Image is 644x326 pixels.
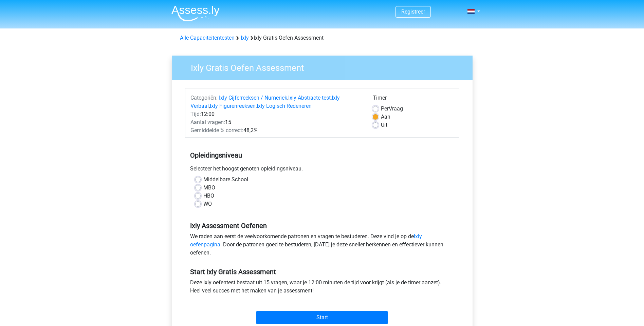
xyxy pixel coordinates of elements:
div: Deze Ixly oefentest bestaat uit 15 vragen, waar je 12:00 minuten de tijd voor krijgt (als je de t... [185,279,459,298]
label: Middelbare School [203,176,248,184]
span: Aantal vragen: [190,119,225,125]
label: MBO [203,184,215,192]
label: Vraag [381,105,403,113]
span: Gemiddelde % correct: [190,127,243,134]
span: Categoriën: [190,95,218,101]
label: WO [203,200,212,208]
h3: Ixly Gratis Oefen Assessment [183,60,467,73]
a: Alle Capaciteitentesten [180,35,235,41]
div: , , , , [185,94,368,110]
div: Ixly Gratis Oefen Assessment [177,34,467,42]
a: Ixly Logisch Redeneren [257,103,312,109]
span: Tijd: [190,111,201,117]
a: Ixly Cijferreeksen / Numeriek [219,95,287,101]
a: Ixly Figurenreeksen [210,103,256,109]
div: Selecteer het hoogst genoten opleidingsniveau. [185,165,459,176]
h5: Start Ixly Gratis Assessment [190,268,454,276]
span: Per [381,105,389,112]
a: Ixly Abstracte test [288,95,331,101]
label: Uit [381,121,387,129]
img: Assessly [171,5,220,21]
div: We raden aan eerst de veelvoorkomende patronen en vragen te bestuderen. Deze vind je op de . Door... [185,232,459,260]
h5: Ixly Assessment Oefenen [190,222,454,230]
div: 15 [185,118,368,126]
div: 48,2% [185,126,368,135]
a: Registreer [401,8,425,15]
div: Timer [373,94,454,105]
a: Ixly [241,35,249,41]
h5: Opleidingsniveau [190,148,454,162]
label: Aan [381,113,390,121]
input: Start [256,311,388,324]
label: HBO [203,192,214,200]
div: 12:00 [185,110,368,118]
